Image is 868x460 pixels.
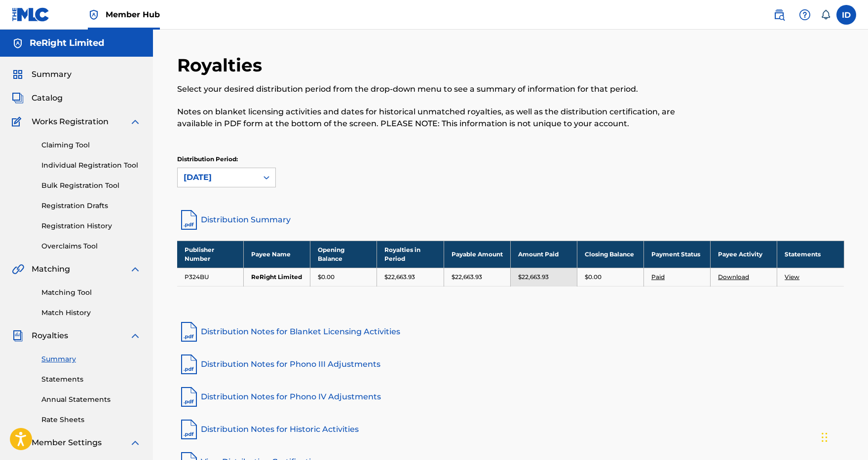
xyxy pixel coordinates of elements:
span: Catalog [32,92,63,104]
a: Rate Sheets [41,415,141,425]
p: $0.00 [318,273,335,282]
a: Bulk Registration Tool [41,180,141,191]
a: Overclaims Tool [41,241,141,251]
th: Opening Balance [310,241,377,268]
div: Help [795,5,815,25]
img: expand [129,437,141,449]
img: Accounts [12,37,24,49]
p: $22,663.93 [384,273,415,282]
a: Distribution Notes for Blanket Licensing Activities [177,320,844,344]
th: Payable Amount [444,241,510,268]
img: Catalog [12,92,24,104]
img: Royalties [12,330,24,342]
div: Notifications [821,10,830,20]
div: Drag [822,423,828,452]
img: Works Registration [12,116,25,128]
img: Top Rightsholder [88,9,100,21]
a: Match History [41,308,141,318]
th: Payment Status [643,241,710,268]
div: User Menu [836,5,856,25]
img: expand [129,330,141,342]
td: ReRight Limited [244,268,310,286]
th: Payee Name [244,241,310,268]
td: P324BU [177,268,244,286]
p: $22,663.93 [518,273,549,282]
a: Distribution Summary [177,208,844,232]
th: Publisher Number [177,241,244,268]
img: distribution-summary-pdf [177,208,201,232]
a: Registration History [41,221,141,231]
a: View [785,273,799,281]
img: Summary [12,69,24,80]
span: Member Settings [32,437,102,449]
img: pdf [177,418,201,441]
h2: Royalties [177,54,267,76]
a: Annual Statements [41,394,141,405]
a: Download [718,273,749,281]
th: Statements [777,241,844,268]
span: Works Registration [32,116,109,128]
img: pdf [177,385,201,409]
a: Registration Drafts [41,201,141,211]
p: Notes on blanket licensing activities and dates for historical unmatched royalties, as well as th... [177,106,691,130]
img: help [799,9,811,21]
span: Matching [32,263,70,275]
a: Public Search [769,5,789,25]
img: expand [129,263,141,275]
th: Payee Activity [711,241,777,268]
a: Distribution Notes for Historic Activities [177,418,844,441]
a: Paid [651,273,665,281]
a: Distribution Notes for Phono IV Adjustments [177,385,844,409]
img: MLC Logo [12,7,50,22]
p: Select your desired distribution period from the drop-down menu to see a summary of information f... [177,83,691,95]
a: Claiming Tool [41,140,141,150]
p: Distribution Period: [177,155,276,164]
a: Statements [41,374,141,385]
p: $22,663.93 [452,273,482,282]
th: Amount Paid [510,241,577,268]
th: Closing Balance [577,241,643,268]
span: Summary [32,69,72,80]
span: Royalties [32,330,68,342]
a: Summary [41,354,141,364]
h5: ReRight Limited [30,37,104,49]
img: expand [129,116,141,128]
a: Distribution Notes for Phono III Adjustments [177,353,844,376]
th: Royalties in Period [377,241,444,268]
iframe: Resource Center [840,304,868,384]
img: search [773,9,785,21]
div: [DATE] [184,172,252,183]
span: Member Hub [106,9,160,20]
a: Matching Tool [41,287,141,298]
img: pdf [177,320,201,344]
a: Individual Registration Tool [41,160,141,171]
iframe: Chat Widget [819,413,868,460]
p: $0.00 [585,273,602,282]
a: CatalogCatalog [12,92,63,104]
img: pdf [177,353,201,376]
img: Matching [12,263,24,275]
a: SummarySummary [12,69,72,80]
